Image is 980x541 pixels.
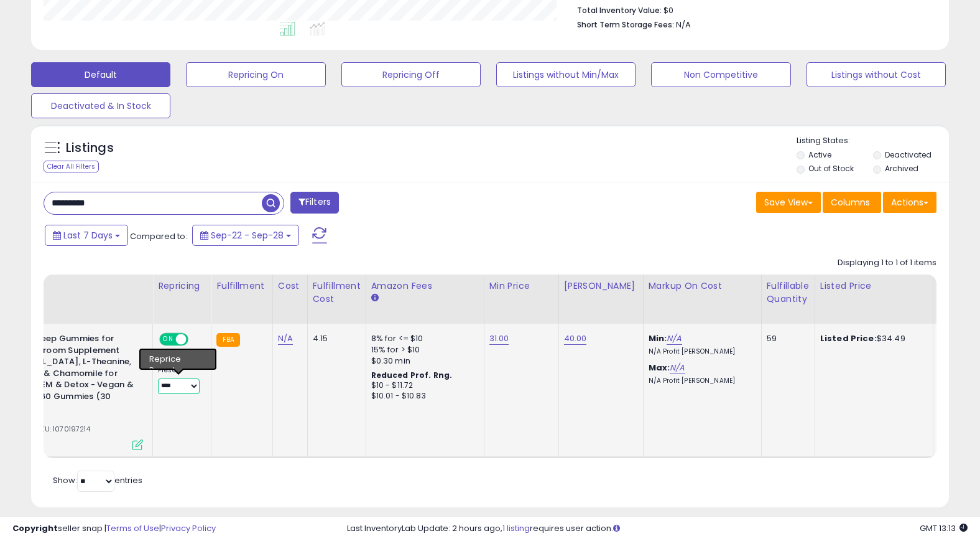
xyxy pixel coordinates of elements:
div: Markup on Cost [649,280,756,293]
div: $10 - $11.72 [371,380,474,391]
div: Clear All Filters [44,161,99,172]
div: Amazon Fees [371,280,479,293]
div: 59 [767,333,805,344]
span: 2025-10-6 13:13 GMT [920,522,968,534]
span: ON [160,334,176,345]
span: Last 7 Days [63,229,113,242]
label: Out of Stock [808,163,854,174]
p: N/A Profit [PERSON_NAME] [649,377,752,385]
div: Listed Price [820,280,928,293]
span: N/A [676,19,691,31]
b: Min: [649,332,667,344]
p: Listing States: [797,135,949,147]
div: Amazon AI [158,352,201,364]
div: $0.30 min [371,355,474,367]
strong: Copyright [12,522,58,534]
button: Default [31,62,170,87]
div: 15% for > $10 [371,344,474,355]
p: N/A Profit [PERSON_NAME] [649,347,752,356]
a: N/A [670,362,685,374]
small: FBA [216,333,239,347]
b: Listed Price: [820,332,877,344]
span: Show: entries [53,474,142,486]
div: Fulfillable Quantity [767,280,810,306]
button: Filters [290,192,339,214]
div: Displaying 1 to 1 of 1 items [838,257,936,269]
span: | SKU: 1070197214 [26,424,90,434]
button: Repricing Off [341,62,481,87]
button: Listings without Cost [807,62,946,87]
button: Save View [756,192,821,213]
button: Last 7 Days [45,225,128,246]
li: $0 [577,2,927,17]
b: Short Term Storage Fees: [577,19,674,30]
span: Compared to: [130,230,187,242]
div: Fulfillment Cost [313,280,361,306]
span: Sep-22 - Sep-28 [211,229,284,242]
a: 1 listing [502,522,530,534]
div: Cost [278,280,302,293]
button: Listings without Min/Max [496,62,636,87]
a: N/A [667,332,682,345]
div: Min Price [489,280,553,293]
b: Reduced Prof. Rng. [371,370,453,380]
span: OFF [187,334,206,345]
span: Columns [831,196,870,209]
a: Privacy Policy [161,522,216,534]
a: 31.00 [489,332,509,345]
a: Terms of Use [106,522,159,534]
button: Sep-22 - Sep-28 [192,225,299,246]
b: Total Inventory Value: [577,5,662,16]
div: Preset: [158,366,201,394]
div: $10.01 - $10.83 [371,391,474,402]
div: 8% for <= $10 [371,333,474,344]
button: Actions [883,192,936,213]
div: Last InventoryLab Update: 2 hours ago, requires user action. [347,523,968,535]
small: Amazon Fees. [371,293,379,304]
div: seller snap | | [12,523,216,535]
label: Archived [885,163,918,174]
div: $34.49 [820,333,923,344]
button: Columns [823,192,881,213]
label: Active [808,149,831,160]
div: 4.15 [313,333,356,344]
b: Max: [649,362,670,374]
button: Repricing On [186,62,325,87]
div: [PERSON_NAME] [564,280,638,293]
h5: Listings [66,139,114,157]
th: The percentage added to the cost of goods (COGS) that forms the calculator for Min & Max prices. [643,275,761,324]
div: Fulfillment [216,280,267,293]
label: Deactivated [885,149,931,160]
div: Repricing [158,280,206,293]
a: N/A [278,332,293,345]
button: Deactivated & In Stock [31,93,170,118]
a: 40.00 [564,332,587,345]
button: Non Competitive [651,62,790,87]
